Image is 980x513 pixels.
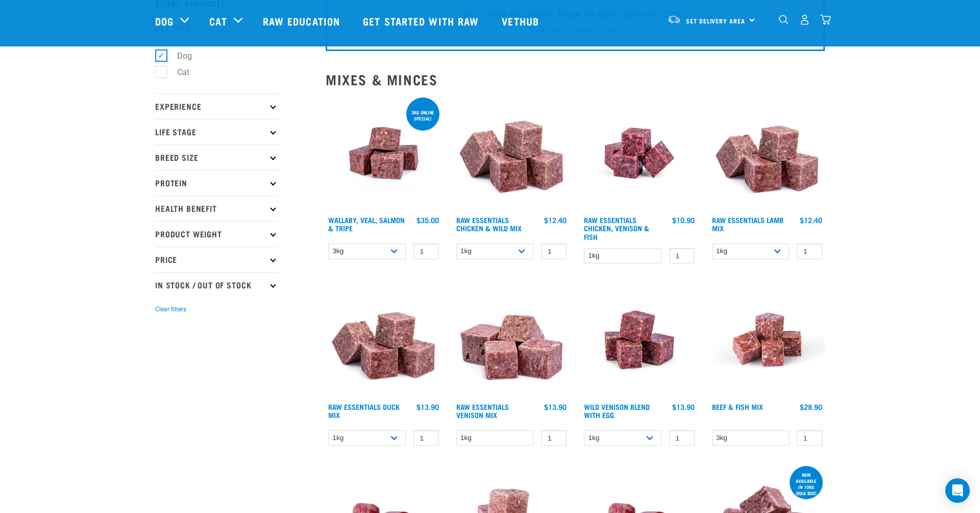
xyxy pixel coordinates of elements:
[155,93,278,119] p: Experience
[413,243,439,259] input: 1
[709,95,825,211] img: ?1041 RE Lamb Mix 01
[155,170,278,196] p: Protein
[800,216,822,224] div: $12.40
[253,1,353,41] a: Raw Education
[209,13,227,29] a: Cat
[328,405,400,417] a: Raw Essentials Duck Mix
[326,95,442,211] img: Wallaby Veal Salmon Tripe 1642
[155,272,278,298] p: In Stock / Out Of Stock
[454,95,570,211] img: Pile Of Cubed Chicken Wild Meat Mix
[492,1,552,41] a: Vethub
[454,282,570,398] img: 1113 RE Venison Mix 01
[456,405,509,417] a: Raw Essentials Venison Mix
[584,218,649,238] a: Raw Essentials Chicken, Venison & Fish
[416,216,439,224] div: $35.00
[161,50,196,62] label: Dog
[779,15,789,25] img: home-icon-1@2x.png
[669,248,695,264] input: 1
[712,405,763,408] a: Beef & Fish Mix
[800,403,822,411] div: $28.90
[155,144,278,170] p: Breed Size
[544,403,567,411] div: $13.90
[155,247,278,272] p: Price
[413,430,439,446] input: 1
[416,403,439,411] div: $13.90
[161,66,193,79] label: Cat
[790,467,823,501] div: now available in 10kg bulk box!
[945,478,970,503] div: Open Intercom Messenger
[797,430,822,446] input: 1
[581,95,697,211] img: Chicken Venison mix 1655
[328,218,405,230] a: Wallaby, Veal, Salmon & Tripe
[406,105,439,126] div: 3kg online special!
[326,71,825,87] h2: Mixes & Minces
[584,405,650,417] a: Wild Venison Blend with Egg
[712,218,783,230] a: Raw Essentials Lamb Mix
[799,14,810,25] img: user.png
[541,430,567,446] input: 1
[797,243,822,259] input: 1
[541,243,567,259] input: 1
[709,282,825,398] img: Beef Mackerel 1
[155,305,186,314] button: Clear filters
[155,119,278,144] p: Life Stage
[581,282,697,398] img: Venison Egg 1616
[820,14,831,25] img: home-icon@2x.png
[672,216,695,224] div: $10.90
[155,196,278,221] p: Health Benefit
[456,218,522,230] a: Raw Essentials Chicken & Wild Mix
[669,430,695,446] input: 1
[544,216,567,224] div: $12.40
[155,221,278,247] p: Product Weight
[326,282,442,398] img: ?1041 RE Lamb Mix 01
[686,19,745,22] span: Set Delivery Area
[672,403,695,411] div: $13.90
[155,13,174,29] a: Dog
[353,1,492,41] a: Get started with Raw
[667,15,681,24] img: van-moving.png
